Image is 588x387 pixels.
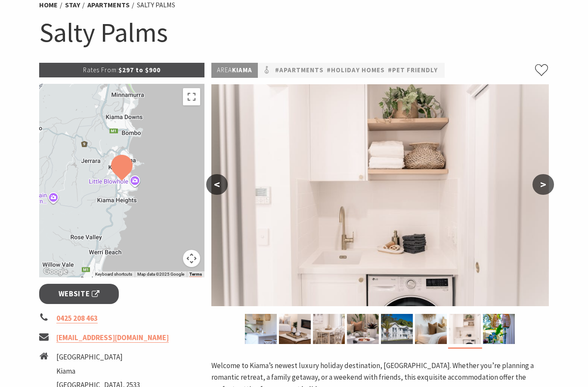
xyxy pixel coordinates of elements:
[532,174,554,195] button: >
[183,88,200,105] button: Toggle fullscreen view
[449,314,481,344] img: Salty Palms - Villa 2
[245,314,277,344] img: Beautiful Gourmet Kitchen to entertain & enjoy
[183,250,200,267] button: Map camera controls
[41,266,70,277] a: Click to see this area on Google Maps
[56,333,169,343] a: [EMAIL_ADDRESS][DOMAIN_NAME]
[56,313,98,323] a: 0425 208 463
[279,314,311,344] img: Salty Palms - Villa 2
[83,66,118,74] span: Rates From:
[56,365,140,377] li: Kiama
[39,284,119,304] a: Website
[415,314,447,344] img: Parents retreat
[87,0,130,9] a: Apartments
[327,65,385,76] a: #Holiday Homes
[56,351,140,363] li: [GEOGRAPHIC_DATA]
[206,174,228,195] button: <
[189,272,202,277] a: Terms (opens in new tab)
[211,84,549,306] img: Salty Palms - Villa 2
[65,0,80,9] a: Stay
[483,314,515,344] img: Entertainers delight with gourmet kitchen
[39,63,204,77] p: $297 to $900
[95,271,132,277] button: Keyboard shortcuts
[275,65,324,76] a: #Apartments
[217,66,232,74] span: Area
[137,272,184,276] span: Map data ©2025 Google
[388,65,438,76] a: #Pet Friendly
[39,0,58,9] a: Home
[39,15,549,50] h1: Salty Palms
[381,314,413,344] img: SALTY PALMS LUXURY VILLAS BY THE SEA
[211,63,258,78] p: Kiama
[41,266,70,277] img: Google
[347,314,379,344] img: Salty Palms - Villa 2
[313,314,345,344] img: Salty Palms - Villa 2
[59,288,100,300] span: Website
